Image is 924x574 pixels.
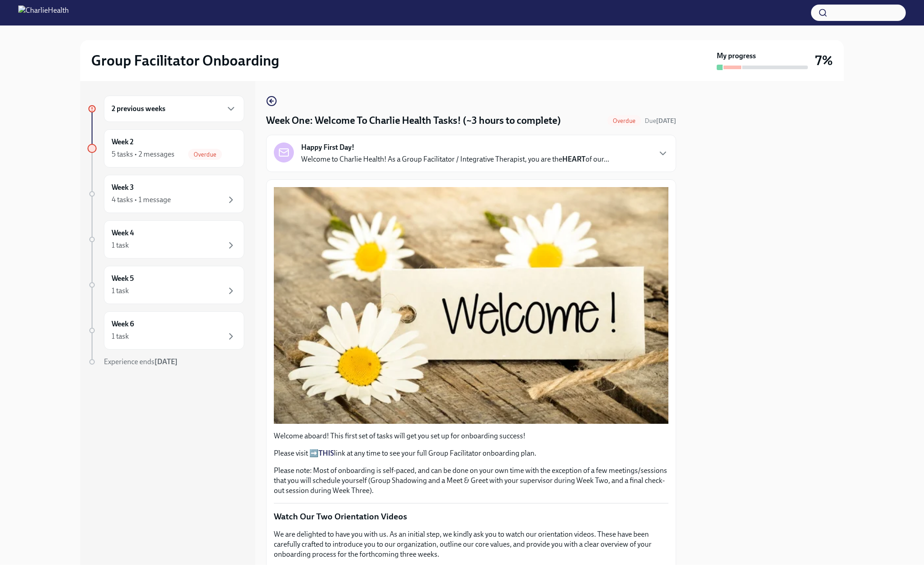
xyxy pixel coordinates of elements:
div: 1 task [112,331,129,341]
h3: 7% [815,52,833,69]
h6: Week 5 [112,274,134,284]
h6: Week 4 [112,228,134,238]
h4: Week One: Welcome To Charlie Health Tasks! (~3 hours to complete) [266,114,561,127]
span: Experience ends [104,357,178,366]
strong: HEART [562,155,585,163]
span: September 22nd, 2025 08:00 [645,117,676,125]
h6: Week 2 [112,137,133,147]
strong: [DATE] [154,357,178,366]
h2: Group Facilitator Onboarding [91,51,279,70]
div: 2 previous weeks [104,96,244,122]
a: Week 61 task [87,311,244,350]
p: Welcome to Charlie Health! As a Group Facilitator / Integrative Therapist, you are the of our... [301,154,609,164]
p: Please visit ➡️ link at any time to see your full Group Facilitator onboarding plan. [274,448,668,458]
a: Week 41 task [87,220,244,259]
div: 1 task [112,240,129,250]
a: Week 34 tasks • 1 message [87,175,244,213]
a: Week 25 tasks • 2 messagesOverdue [87,129,244,168]
p: Welcome aboard! This first set of tasks will get you set up for onboarding success! [274,431,668,441]
p: Please note: Most of onboarding is self-paced, and can be done on your own time with the exceptio... [274,466,668,496]
strong: Happy First Day! [301,142,354,152]
strong: My progress [717,51,756,61]
img: CharlieHealth [18,5,69,20]
p: We are delighted to have you with us. As an initial step, we kindly ask you to watch our orientat... [274,529,668,559]
h6: Week 6 [112,319,134,329]
div: 4 tasks • 1 message [112,195,171,205]
a: Week 51 task [87,266,244,304]
button: Zoom image [274,187,668,424]
span: Due [645,117,676,125]
div: 1 task [112,286,129,296]
h6: 2 previous weeks [112,104,165,114]
span: Overdue [188,151,222,158]
h6: Week 3 [112,183,134,193]
strong: [DATE] [656,117,676,125]
a: THIS [318,449,334,457]
span: Overdue [607,117,641,124]
p: Watch Our Two Orientation Videos [274,511,668,523]
div: 5 tasks • 2 messages [112,149,175,159]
